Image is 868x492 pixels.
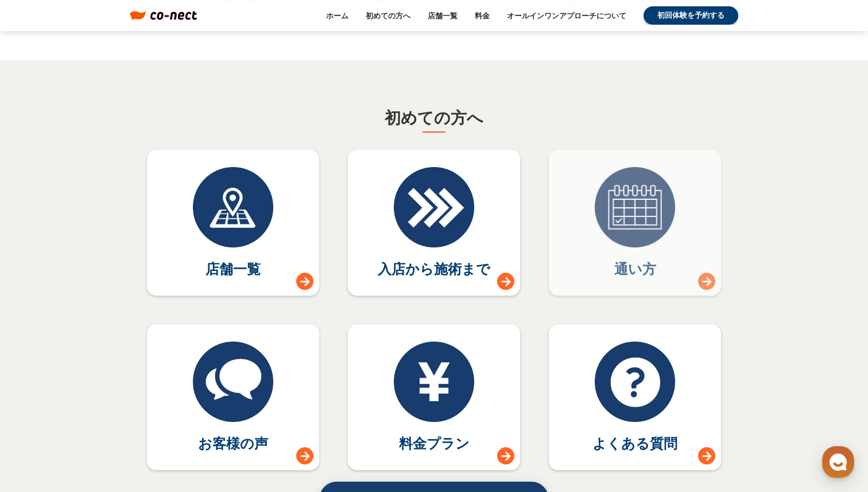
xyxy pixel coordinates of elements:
[385,106,483,129] h2: 初めての方へ
[147,150,319,296] a: 店舗一覧
[3,364,76,393] a: ホーム
[348,150,520,296] a: 入店から施術まで
[177,381,191,390] span: 設定
[147,324,319,470] a: お客様の声
[428,10,458,21] a: 店舗一覧
[348,324,520,470] a: 料金プラン
[507,10,626,21] a: オールインワンアプローチについて
[98,382,126,391] span: チャット
[198,433,268,453] p: お客様の声
[76,364,148,393] a: チャット
[399,433,470,453] p: 料金プラン
[326,10,348,21] a: ホーム
[475,10,490,21] a: 料金
[206,259,261,278] p: 店舗一覧
[644,6,738,25] a: 初回体験を予約する
[378,259,490,278] p: 入店から施術まで
[549,324,721,470] a: よくある質問
[148,364,220,393] a: 設定
[29,381,50,390] span: ホーム
[614,259,656,278] p: 通い方
[592,433,677,453] p: よくある質問
[366,10,410,21] a: 初めての方へ
[549,150,721,296] a: 通い方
